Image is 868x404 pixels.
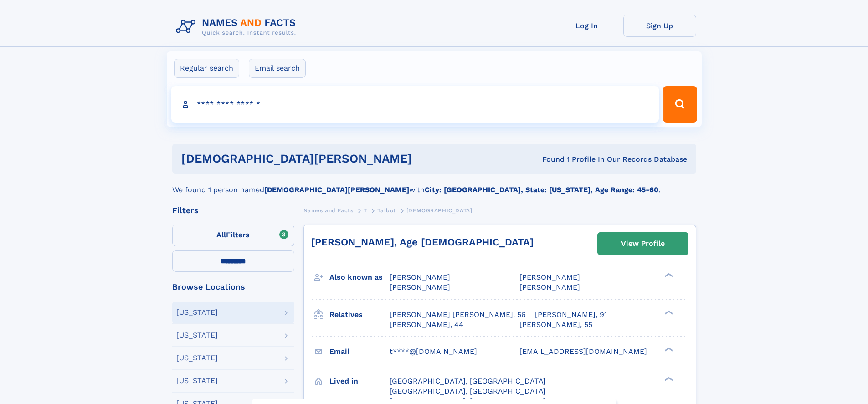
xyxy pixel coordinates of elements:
a: T [364,205,367,216]
div: [US_STATE] [176,332,218,339]
a: [PERSON_NAME], 44 [390,320,463,330]
div: ❯ [663,346,673,352]
h1: [DEMOGRAPHIC_DATA][PERSON_NAME] [181,153,477,164]
a: View Profile [598,233,688,255]
b: City: [GEOGRAPHIC_DATA], State: [US_STATE], Age Range: 45-60 [425,185,658,194]
span: [DEMOGRAPHIC_DATA] [406,207,473,214]
span: [GEOGRAPHIC_DATA], [GEOGRAPHIC_DATA] [390,377,546,385]
b: [DEMOGRAPHIC_DATA][PERSON_NAME] [264,185,409,194]
h3: Email [329,344,390,359]
h3: Also known as [329,270,390,285]
img: Logo Names and Facts [172,15,303,39]
button: Search Button [663,86,697,123]
span: [PERSON_NAME] [390,273,450,281]
a: Talbot [377,205,396,216]
a: Log In [550,15,623,37]
div: Filters [172,206,294,215]
h3: Relatives [329,307,390,322]
div: Found 1 Profile In Our Records Database [477,154,687,164]
label: Filters [172,225,294,246]
div: ❯ [663,309,673,315]
a: [PERSON_NAME], 55 [519,320,592,330]
h3: Lived in [329,373,390,389]
div: [US_STATE] [176,309,218,316]
div: View Profile [621,233,665,254]
label: Regular search [174,59,239,78]
span: Talbot [377,207,396,214]
span: [PERSON_NAME] [519,283,580,291]
span: All [216,230,226,239]
span: [PERSON_NAME] [390,283,450,291]
div: ❯ [663,272,673,278]
a: [PERSON_NAME], 91 [535,310,607,320]
span: [PERSON_NAME] [519,273,580,281]
div: ❯ [663,376,673,382]
a: Names and Facts [303,205,354,216]
label: Email search [249,59,306,78]
div: We found 1 person named with . [172,174,696,195]
div: Browse Locations [172,283,294,291]
a: Sign Up [623,15,696,37]
span: [EMAIL_ADDRESS][DOMAIN_NAME] [519,347,647,356]
input: search input [171,86,659,123]
div: [US_STATE] [176,354,218,362]
span: T [364,207,367,214]
a: [PERSON_NAME] [PERSON_NAME], 56 [390,310,526,320]
div: [US_STATE] [176,377,218,384]
a: [PERSON_NAME], Age [DEMOGRAPHIC_DATA] [311,236,534,248]
span: [GEOGRAPHIC_DATA], [GEOGRAPHIC_DATA] [390,387,546,395]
